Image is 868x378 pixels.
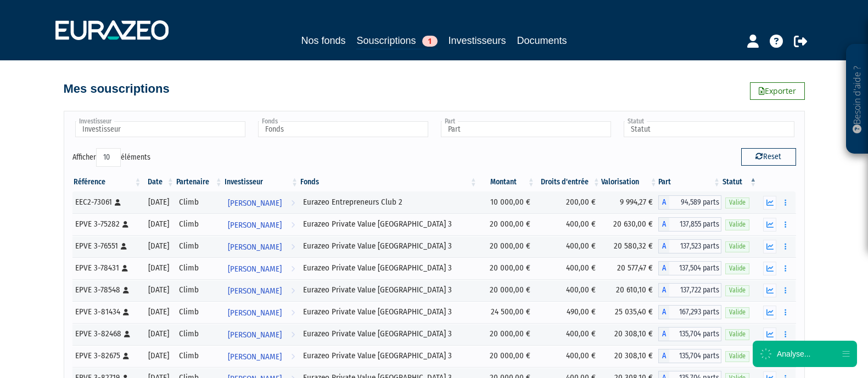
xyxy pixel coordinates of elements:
a: [PERSON_NAME] [223,323,299,345]
span: 137,722 parts [669,283,721,297]
div: EEC2-73061 [75,196,139,208]
div: A - Eurazeo Private Value Europe 3 [658,283,721,297]
i: [Français] Personne physique [124,331,130,337]
td: Climb [175,235,223,257]
label: Afficher éléments [72,148,150,167]
i: [Français] Personne physique [123,353,129,359]
span: 167,293 parts [669,305,721,319]
div: A - Eurazeo Private Value Europe 3 [658,349,721,363]
i: Voir l'investisseur [291,237,295,257]
th: Investisseur: activer pour trier la colonne par ordre croissant [223,173,299,191]
div: Eurazeo Private Value [GEOGRAPHIC_DATA] 3 [303,350,474,362]
div: [DATE] [146,284,171,296]
td: 20 000,00 € [478,345,536,367]
div: Eurazeo Private Value [GEOGRAPHIC_DATA] 3 [303,262,474,274]
span: [PERSON_NAME] [228,347,282,367]
p: Besoin d'aide ? [851,50,864,149]
td: 20 000,00 € [478,279,536,301]
th: Valorisation: activer pour trier la colonne par ordre croissant [601,173,658,191]
span: [PERSON_NAME] [228,259,282,279]
td: 20 000,00 € [478,257,536,279]
div: A - Eurazeo Private Value Europe 3 [658,327,721,341]
td: 20 000,00 € [478,323,536,345]
th: Montant: activer pour trier la colonne par ordre croissant [478,173,536,191]
td: 20 308,10 € [601,345,658,367]
i: Voir l'investisseur [291,347,295,367]
div: [DATE] [146,218,171,230]
th: Part: activer pour trier la colonne par ordre croissant [658,173,721,191]
i: [Français] Personne physique [121,243,127,250]
a: [PERSON_NAME] [223,345,299,367]
span: [PERSON_NAME] [228,215,282,235]
div: [DATE] [146,262,171,274]
button: Reset [741,148,796,166]
a: [PERSON_NAME] [223,279,299,301]
div: Eurazeo Private Value [GEOGRAPHIC_DATA] 3 [303,328,474,340]
span: A [658,327,669,341]
div: EPVE 3-82675 [75,350,139,362]
td: 20 610,10 € [601,279,658,301]
a: [PERSON_NAME] [223,191,299,213]
div: A - Eurazeo Private Value Europe 3 [658,239,721,253]
td: 20 308,10 € [601,323,658,345]
h4: Mes souscriptions [64,82,170,95]
span: 135,704 parts [669,327,721,341]
th: Référence : activer pour trier la colonne par ordre croissant [72,173,143,191]
span: [PERSON_NAME] [228,281,282,301]
th: Statut : activer pour trier la colonne par ordre d&eacute;croissant [721,173,758,191]
i: Voir l'investisseur [291,215,295,235]
i: Voir l'investisseur [291,259,295,279]
td: Climb [175,257,223,279]
a: Souscriptions1 [356,33,437,50]
td: Climb [175,301,223,323]
span: A [658,349,669,363]
span: [PERSON_NAME] [228,193,282,213]
a: Documents [517,33,567,48]
td: 9 994,27 € [601,191,658,213]
i: [Français] Personne physique [115,199,121,206]
span: A [658,195,669,210]
td: 400,00 € [536,323,601,345]
div: [DATE] [146,196,171,208]
span: Valide [725,263,749,274]
div: Eurazeo Private Value [GEOGRAPHIC_DATA] 3 [303,218,474,230]
td: Climb [175,279,223,301]
th: Partenaire: activer pour trier la colonne par ordre croissant [175,173,223,191]
div: [DATE] [146,328,171,340]
span: Valide [725,241,749,252]
span: A [658,261,669,275]
div: [DATE] [146,306,171,318]
td: Climb [175,323,223,345]
span: A [658,239,669,253]
th: Fonds: activer pour trier la colonne par ordre croissant [299,173,478,191]
th: Date: activer pour trier la colonne par ordre croissant [142,173,175,191]
span: 137,504 parts [669,261,721,275]
a: Investisseurs [449,33,506,48]
span: A [658,305,669,319]
i: [Français] Personne physique [122,265,128,272]
span: Valide [725,307,749,318]
i: Voir l'investisseur [291,303,295,323]
span: 135,704 parts [669,349,721,363]
a: [PERSON_NAME] [223,257,299,279]
i: [Français] Personne physique [123,309,129,315]
div: EPVE 3-75282 [75,218,139,230]
span: Valide [725,351,749,362]
a: [PERSON_NAME] [223,301,299,323]
div: Eurazeo Private Value [GEOGRAPHIC_DATA] 3 [303,240,474,252]
div: A - Eurazeo Private Value Europe 3 [658,261,721,275]
div: Eurazeo Private Value [GEOGRAPHIC_DATA] 3 [303,306,474,318]
td: 20 000,00 € [478,235,536,257]
span: Valide [725,329,749,340]
td: 400,00 € [536,345,601,367]
a: [PERSON_NAME] [223,235,299,257]
span: 137,855 parts [669,217,721,232]
th: Droits d'entrée: activer pour trier la colonne par ordre croissant [536,173,601,191]
span: A [658,217,669,232]
td: 20 577,47 € [601,257,658,279]
td: 400,00 € [536,235,601,257]
i: Voir l'investisseur [291,325,295,345]
td: Climb [175,345,223,367]
div: A - Eurazeo Private Value Europe 3 [658,217,721,232]
td: 20 630,00 € [601,213,658,235]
